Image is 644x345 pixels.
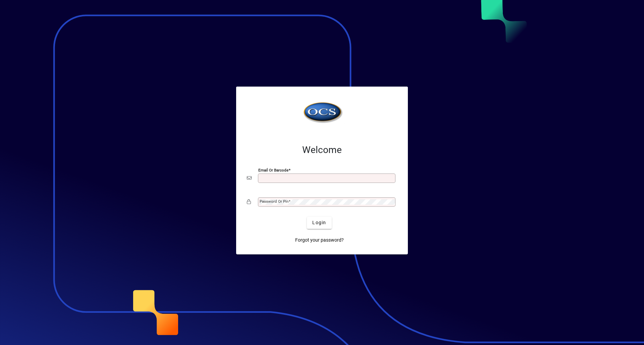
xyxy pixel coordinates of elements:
[258,167,288,172] mat-label: Email or Barcode
[307,217,331,229] button: Login
[292,234,346,246] a: Forgot your password?
[247,144,397,156] h2: Welcome
[295,237,344,244] span: Forgot your password?
[312,219,326,226] span: Login
[260,199,288,204] mat-label: Password or Pin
